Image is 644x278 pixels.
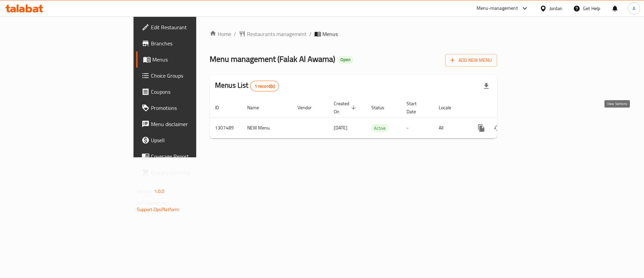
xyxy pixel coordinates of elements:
[151,168,236,176] span: Grocery Checklist
[136,68,241,84] a: Choice Groups
[136,132,241,148] a: Upsell
[151,104,236,112] span: Promotions
[215,104,228,112] span: ID
[247,104,268,112] span: Name
[210,97,543,138] table: enhanced table
[251,83,279,89] span: 1 record(s)
[338,57,353,63] span: Open
[549,5,562,12] div: Jordan
[151,152,236,160] span: Coverage Report
[250,81,279,91] div: Total records count
[136,164,241,181] a: Grocery Checklist
[215,80,279,91] h2: Menus List
[136,35,241,51] a: Branches
[468,97,543,118] th: Actions
[151,136,236,144] span: Upsell
[450,56,492,65] span: Add New Menu
[154,187,165,196] span: 1.0.0
[137,198,168,207] span: Get support on:
[210,51,335,67] span: Menu management ( Falak Al Awama )
[151,39,236,47] span: Branches
[401,118,433,138] td: -
[151,23,236,31] span: Edit Restaurant
[371,124,388,132] div: Active
[445,54,497,67] button: Add New Menu
[334,100,358,116] span: Created On
[334,123,347,132] span: [DATE]
[136,116,241,132] a: Menu disclaimer
[477,4,518,12] div: Menu-management
[242,118,292,138] td: NEW Menu.
[298,104,320,112] span: Vendor
[151,120,236,128] span: Menu disclaimer
[136,19,241,35] a: Edit Restaurant
[478,78,494,94] div: Export file
[439,104,460,112] span: Locale
[433,118,468,138] td: All
[322,30,338,38] span: Menus
[338,56,353,64] div: Open
[151,72,236,80] span: Choice Groups
[309,30,312,38] li: /
[151,88,236,96] span: Coupons
[239,30,307,38] a: Restaurants management
[152,55,236,64] span: Menus
[136,100,241,116] a: Promotions
[371,104,393,112] span: Status
[136,84,241,100] a: Coupons
[137,205,179,214] a: Support.OpsPlatform
[371,124,388,132] span: Active
[473,120,489,136] button: more
[247,30,307,38] span: Restaurants management
[633,5,635,12] span: A
[407,100,425,116] span: Start Date
[137,187,153,196] span: Version:
[210,30,497,38] nav: breadcrumb
[136,51,241,68] a: Menus
[136,148,241,164] a: Coverage Report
